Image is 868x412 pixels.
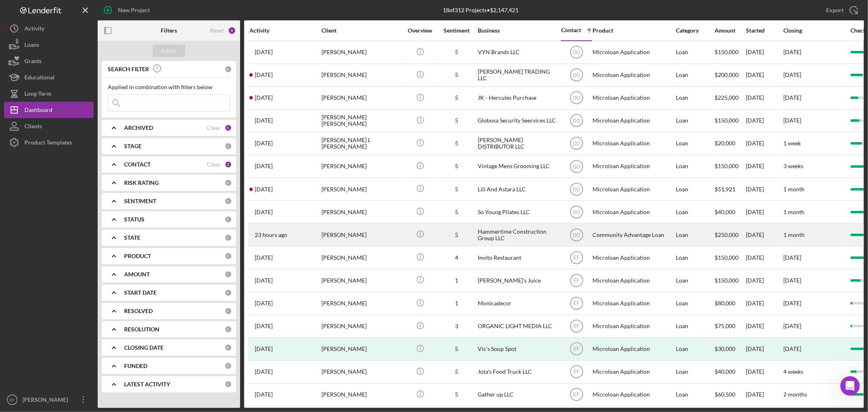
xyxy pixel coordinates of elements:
[746,338,783,360] div: [DATE]
[225,234,232,241] div: 0
[255,49,273,55] time: 2025-08-16 21:03
[255,117,273,124] time: 2025-06-20 09:24
[4,134,94,151] a: Product Templates
[783,322,801,329] time: [DATE]
[573,72,580,78] text: DO
[436,209,477,215] div: 5
[225,381,232,388] div: 0
[321,110,403,131] div: [PERSON_NAME] [PERSON_NAME]
[746,133,783,154] div: [DATE]
[478,293,559,314] div: Monicadecor
[436,49,477,55] div: 5
[783,186,805,193] time: 1 month
[321,178,403,200] div: [PERSON_NAME]
[593,338,674,360] div: Microloan Application
[249,27,321,34] div: Activity
[478,247,559,268] div: Invito Restaurant
[746,224,783,245] div: [DATE]
[255,346,273,352] time: 2025-07-28 20:23
[593,201,674,223] div: Microloan Application
[255,300,273,307] time: 2025-04-04 15:02
[573,301,579,307] text: EF
[108,66,149,72] b: SEARCH FILTER
[7,230,156,274] div: Christina says…
[124,161,151,168] b: CONTACT
[746,27,783,34] div: Started
[5,3,21,19] button: go back
[478,87,559,109] div: JK - Hercules Purchase
[676,27,714,34] div: Category
[162,45,177,57] div: Apply
[36,56,150,80] div: Select a date after [[DATE]] and before [[DATE]]
[436,72,477,78] div: 5
[436,323,477,329] div: 3
[7,144,133,178] div: Nevertheless, I edited the form in our back end. Can you please try again? and sorry for the inco...
[255,277,273,284] time: 2025-05-15 23:01
[478,133,559,154] div: [PERSON_NAME] DISTRIBUTOR LLC
[593,384,674,405] div: Microloan Application
[225,271,232,278] div: 0
[10,398,15,402] text: EF
[321,27,403,34] div: Client
[4,118,94,134] button: Clients
[255,368,273,375] time: 2025-08-19 15:16
[321,224,403,245] div: [PERSON_NAME]
[210,27,224,34] div: Reset
[124,125,153,131] b: ARCHIVED
[255,163,273,169] time: 2025-08-07 17:32
[207,161,221,168] div: Clear
[715,384,745,405] div: $60,500
[4,20,94,37] button: Activity
[478,338,559,360] div: Vic's Soup Spot
[29,51,156,85] div: Select a date after [[DATE]] and before [[DATE]]
[676,133,714,154] div: Loan
[783,231,805,238] time: 1 month
[24,118,42,136] div: Clients
[255,254,273,261] time: 2025-05-05 16:46
[255,186,273,193] time: 2025-08-18 19:59
[7,110,156,144] div: Christina says…
[573,392,579,398] text: EF
[676,247,714,268] div: Loan
[746,201,783,223] div: [DATE]
[153,45,185,57] button: Apply
[13,235,127,251] div: Yes, please let me know if they are still having issues. Thank you!
[573,186,580,192] text: DO
[783,368,803,375] time: 4 weeks
[405,27,435,34] div: Overview
[478,316,559,337] div: ORGANIC LIGHT MEDIA LLC
[478,224,559,245] div: Hammertime Construction Group LLC
[436,368,477,375] div: 5
[436,117,477,124] div: 5
[4,392,94,408] button: EF[PERSON_NAME]
[573,50,580,55] text: DO
[7,110,133,143] div: I see, can you please send me the email address for the project so I can look it up?
[225,326,232,333] div: 0
[13,267,19,273] button: Emoji picker
[746,247,783,268] div: [DATE]
[593,293,674,314] div: Microloan Application
[321,338,403,360] div: [PERSON_NAME]
[436,140,477,147] div: 5
[783,48,801,55] time: [DATE]
[225,289,232,296] div: 0
[24,37,39,55] div: Loans
[124,180,159,186] b: RISK RATING
[124,198,156,204] b: SENTIMENT
[321,316,403,337] div: [PERSON_NAME]
[573,324,579,329] text: EF
[225,197,232,205] div: 0
[36,13,150,45] div: Co borrower for Gather up cannot submit credit authorization as his DOB is coming up before [DEMO...
[593,247,674,268] div: Microloan Application
[573,232,580,238] text: DO
[478,201,559,223] div: So Young Pilates LLC
[436,94,477,101] div: 5
[676,156,714,177] div: Loan
[573,209,580,215] text: DO
[23,4,36,18] img: Profile image for Christina
[4,53,94,69] button: Grants
[255,209,273,215] time: 2025-08-05 18:08
[746,110,783,131] div: [DATE]
[29,8,156,50] div: Co borrower for Gather up cannot submit credit authorization as his DOB is coming up before [DEMO...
